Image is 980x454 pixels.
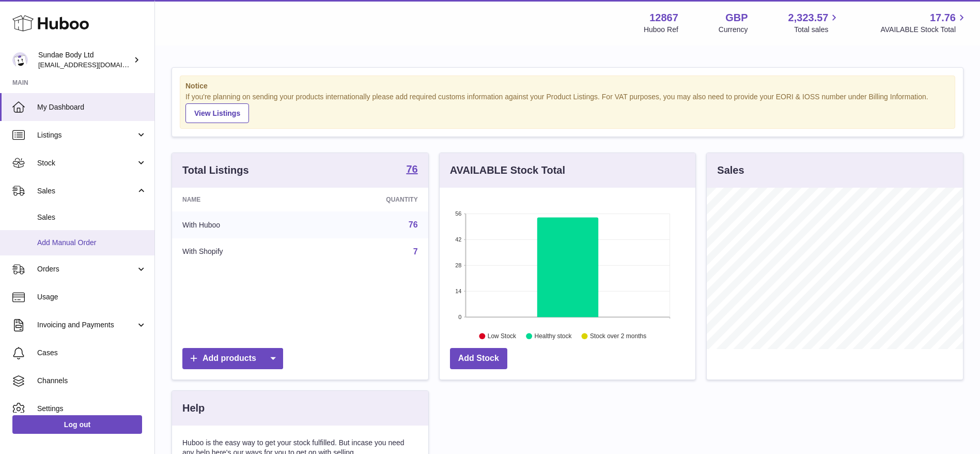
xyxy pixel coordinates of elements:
span: My Dashboard [37,102,147,112]
strong: 12867 [649,11,678,25]
span: 17.76 [930,11,956,25]
strong: 76 [406,164,417,174]
a: Log out [12,415,142,434]
text: Stock over 2 months [590,332,646,340]
div: Currency [719,25,748,35]
span: Add Manual Order [37,238,147,248]
text: 56 [455,210,461,217]
span: Sales [37,186,136,196]
h3: Help [182,401,205,415]
td: With Huboo [172,211,310,238]
a: 2,323.57 Total sales [788,11,841,35]
th: Name [172,188,310,211]
strong: GBP [725,11,748,25]
th: Quantity [310,188,428,211]
td: With Shopify [172,238,310,265]
h3: AVAILABLE Stock Total [450,163,565,177]
text: Low Stock [488,332,517,340]
a: View Listings [185,103,249,123]
div: Huboo Ref [644,25,678,35]
a: 7 [413,247,418,256]
span: Total sales [794,25,840,35]
img: internalAdmin-12867@internal.huboo.com [12,52,28,68]
a: 17.76 AVAILABLE Stock Total [880,11,968,35]
span: Sales [37,213,147,222]
span: Listings [37,130,136,140]
span: Invoicing and Payments [37,320,136,330]
text: 0 [458,314,461,320]
span: Settings [37,404,147,414]
span: 2,323.57 [788,11,829,25]
span: [EMAIL_ADDRESS][DOMAIN_NAME] [38,60,152,69]
span: AVAILABLE Stock Total [880,25,968,35]
span: Stock [37,158,136,168]
h3: Sales [717,163,744,177]
a: 76 [406,164,417,176]
span: Usage [37,292,147,302]
div: If you're planning on sending your products internationally please add required customs informati... [185,92,950,123]
text: Healthy stock [534,332,572,340]
a: 76 [409,220,418,229]
span: Cases [37,348,147,358]
text: 28 [455,262,461,268]
text: 42 [455,236,461,243]
strong: Notice [185,81,950,91]
a: Add products [182,348,283,369]
span: Orders [37,264,136,274]
div: Sundae Body Ltd [38,50,131,70]
span: Channels [37,376,147,386]
h3: Total Listings [182,163,249,177]
a: Add Stock [450,348,507,369]
text: 14 [455,288,461,294]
